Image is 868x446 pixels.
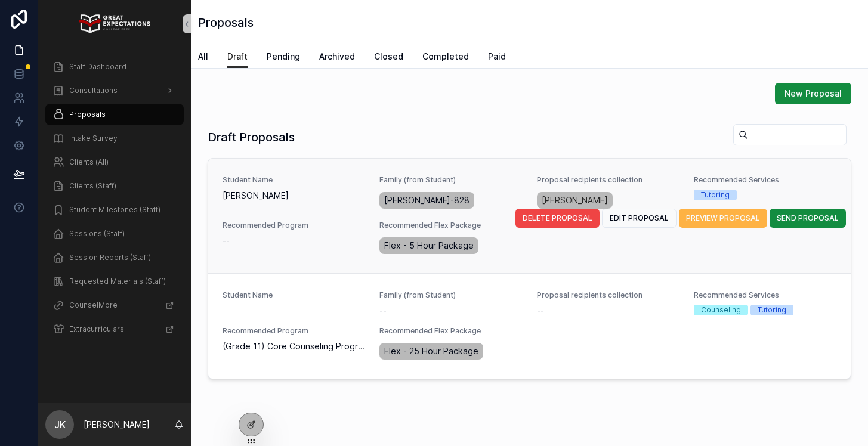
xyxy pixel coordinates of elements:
span: SEND PROPOSAL [777,213,839,223]
img: App logo [79,14,150,33]
span: [PERSON_NAME]-828 [384,194,469,206]
button: New Proposal [775,83,851,104]
a: Pending [267,46,300,70]
span: Flex - 5 Hour Package [384,240,474,252]
span: Pending [267,51,300,63]
a: CounselMore [45,295,184,316]
span: JK [54,417,66,432]
a: Paid [488,46,506,70]
span: Proposals [69,110,106,119]
span: Clients (All) [69,157,109,167]
span: Student Name [223,175,365,185]
span: Paid [488,51,506,63]
a: Session Reports (Staff) [45,247,184,268]
span: Completed [422,51,469,63]
span: Session Reports (Staff) [69,253,151,262]
span: -- [223,235,230,247]
span: [PERSON_NAME] [542,194,608,206]
span: EDIT PROPOSAL [610,213,669,223]
span: New Proposal [784,88,842,100]
span: Recommended Services [694,290,836,300]
span: Staff Dashboard [69,62,126,72]
button: PREVIEW PROPOSAL [679,209,767,228]
span: Recommended Flex Package [379,326,522,336]
span: Student Milestones (Staff) [69,205,160,215]
span: Proposal recipients collection [537,290,679,300]
a: Draft [227,46,248,69]
a: Archived [319,46,355,70]
span: Intake Survey [69,134,118,143]
span: PREVIEW PROPOSAL [686,213,760,223]
button: SEND PROPOSAL [770,209,846,228]
span: -- [537,305,544,317]
a: Closed [374,46,403,70]
a: Student Name[PERSON_NAME]Family (from Student)[PERSON_NAME]-828Proposal recipients collection[PER... [208,159,851,273]
span: Consultations [69,86,118,95]
span: Family (from Student) [379,290,522,300]
span: Recommended Flex Package [379,221,522,230]
a: [PERSON_NAME] [537,192,613,209]
span: Sessions (Staff) [69,229,125,239]
a: Clients (Staff) [45,175,184,197]
a: Student NameFamily (from Student)--Proposal recipients collection--Recommended ServicesCounseling... [208,273,851,379]
span: Clients (Staff) [69,181,116,191]
a: Proposals [45,104,184,125]
a: All [198,46,208,70]
span: Draft [227,51,248,63]
a: Completed [422,46,469,70]
span: [PERSON_NAME] [223,190,365,202]
div: Tutoring [701,190,730,200]
a: Student Milestones (Staff) [45,199,184,221]
button: DELETE PROPOSAL [515,209,600,228]
span: Archived [319,51,355,63]
a: Extracurriculars [45,318,184,340]
h1: Draft Proposals [208,129,295,145]
div: Counseling [701,305,741,315]
span: (Grade 11) Core Counseling Program [223,340,365,352]
a: Consultations [45,80,184,101]
p: [PERSON_NAME] [84,419,150,430]
span: All [198,51,208,63]
span: -- [379,305,387,317]
span: Flex - 25 Hour Package [384,345,478,357]
span: Family (from Student) [379,175,522,185]
a: Staff Dashboard [45,56,184,78]
span: Requested Materials (Staff) [69,277,166,286]
span: DELETE PROPOSAL [523,213,592,223]
span: Recommended Program [223,326,365,336]
span: Recommended Program [223,221,365,230]
span: Recommended Services [694,175,836,185]
a: Sessions (Staff) [45,223,184,244]
span: Extracurriculars [69,324,124,334]
a: Intake Survey [45,128,184,149]
h1: Proposals [198,14,254,31]
div: Tutoring [758,305,786,315]
span: CounselMore [69,301,118,310]
a: Clients (All) [45,151,184,173]
a: Requested Materials (Staff) [45,271,184,292]
button: EDIT PROPOSAL [602,209,677,228]
span: Closed [374,51,403,63]
div: scrollable content [38,48,191,355]
span: Proposal recipients collection [537,175,679,185]
span: Student Name [223,290,365,300]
